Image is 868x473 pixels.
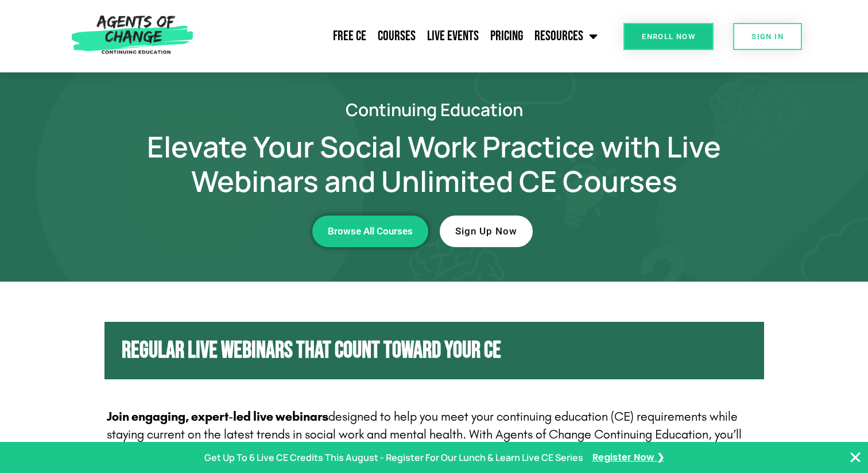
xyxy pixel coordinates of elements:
[107,101,761,118] h2: Continuing Education
[327,22,372,51] a: Free CE
[204,449,583,466] p: Get Up To 6 Live CE Credits This August - Register For Our Lunch & Learn Live CE Series
[733,23,802,50] a: SIGN IN
[642,33,695,40] span: Enroll Now
[107,409,328,424] strong: Join engaging, expert-led live webinars
[372,22,421,51] a: Courses
[122,339,747,362] h2: Regular Live Webinars That Count Toward Your CE
[592,449,664,466] a: Register Now ❯
[107,408,750,461] p: designed to help you meet your continuing education (CE) requirements while staying current on th...
[485,22,529,51] a: Pricing
[848,451,862,464] button: Close Banner
[529,22,603,51] a: Resources
[440,216,533,247] a: Sign Up Now
[455,226,517,236] span: Sign Up Now
[751,33,784,40] span: SIGN IN
[623,23,714,50] a: Enroll Now
[421,22,485,51] a: Live Events
[199,22,603,51] nav: Menu
[107,129,761,198] h1: Elevate Your Social Work Practice with Live Webinars and Unlimited CE Courses
[328,226,413,236] span: Browse All Courses
[312,216,428,247] a: Browse All Courses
